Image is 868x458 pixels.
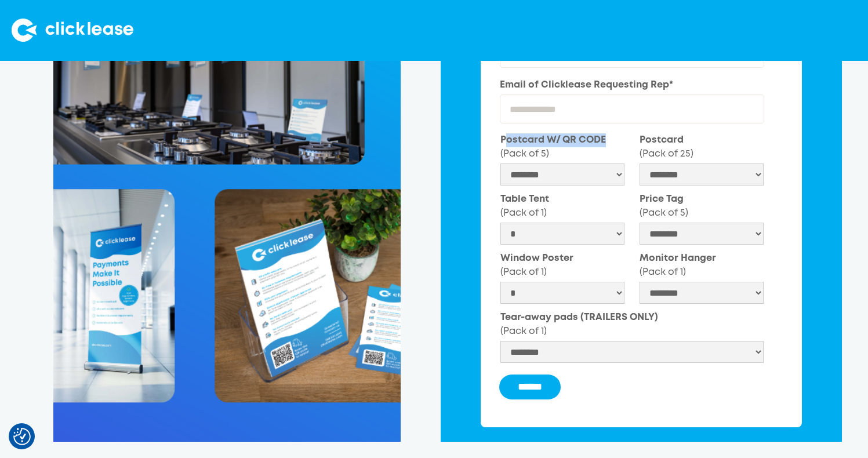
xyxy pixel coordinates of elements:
[640,268,686,277] span: (Pack of 1)
[500,150,549,158] span: (Pack of 5)
[640,133,764,161] label: Postcard
[500,268,547,277] span: (Pack of 1)
[500,133,624,161] label: Postcard W/ QR CODE
[500,311,764,338] label: Tear-away pads (TRAILERS ONLY)
[500,78,764,92] label: Email of Clicklease Requesting Rep*
[12,19,133,42] img: Clicklease logo
[500,209,547,217] span: (Pack of 1)
[640,150,693,158] span: (Pack of 25)
[500,252,624,279] label: Window Poster
[500,192,624,220] label: Table Tent
[13,428,31,445] img: Revisit consent button
[640,252,764,279] label: Monitor Hanger
[13,428,31,445] button: Consent Preferences
[640,209,688,217] span: (Pack of 5)
[500,327,547,336] span: (Pack of 1)
[640,192,764,220] label: Price Tag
